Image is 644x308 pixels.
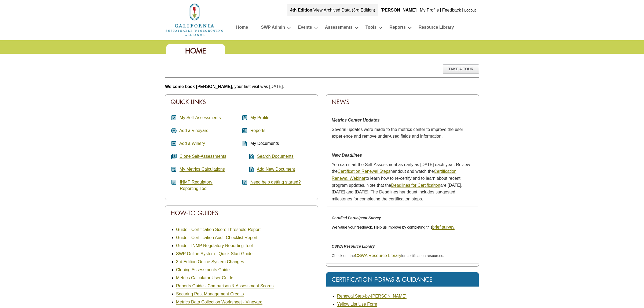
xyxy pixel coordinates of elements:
[180,154,226,159] a: Clone Self-Assessments
[171,127,177,134] i: add_circle
[176,292,244,296] a: Securing Pest Management Credits
[176,284,274,288] a: Reports Guide - Comparison & Assessment Scores
[180,115,221,120] a: My Self-Assessments
[332,153,362,157] strong: New Deadlines
[332,161,473,203] p: You can start the Self-Assessment as early as [DATE] each year. Review the handout and watch the ...
[257,167,295,172] a: Add New Document
[313,8,375,12] a: View Archived Data (3rd Edition)
[241,179,248,185] i: help_center
[250,141,279,146] span: My Documents
[236,24,248,33] a: Home
[419,24,454,33] a: Resource Library
[326,272,479,287] div: Certification Forms & Guidance
[176,235,257,240] a: Guide - Certification Audit Checklist Report
[287,4,378,16] div: |
[176,276,233,280] a: Metrics Calculator User Guide
[417,4,419,16] div: |
[171,153,177,160] i: queue
[337,302,377,307] a: Yellow List Use Form
[241,153,255,160] i: find_in_page
[391,183,440,188] a: Deadlines for Certificaiton
[171,140,177,147] i: add_box
[443,64,479,74] div: Take A Tour
[325,24,353,33] a: Assessments
[176,267,230,272] a: Cloning Assessments Guide
[332,244,375,248] em: CSWA Resource Library
[442,8,461,12] a: Feedback
[165,83,479,90] p: , your last visit was [DATE].
[180,167,225,172] a: My Metrics Calculations
[440,4,442,16] div: |
[241,127,248,134] i: assessment
[165,84,232,89] b: Welcome back [PERSON_NAME]
[241,115,248,121] i: account_box
[365,24,376,33] a: Tools
[298,24,312,33] a: Events
[464,8,476,12] a: Logout
[176,300,262,305] a: Metrics Data Collection Worksheet - Vineyard
[165,17,224,22] a: Home
[332,254,444,258] span: Check out the for certification resources.
[389,24,405,33] a: Reports
[171,115,177,121] i: assignment_turned_in
[332,169,456,181] a: Certification Renewal Webinar
[176,251,253,256] a: SWP Online System - Quick Start Guide
[380,8,416,12] b: [PERSON_NAME]
[462,4,464,16] div: |
[420,8,439,12] a: My Profile
[332,118,380,122] strong: Metrics Center Updates
[241,166,255,173] i: note_add
[250,115,269,120] a: My Profile
[250,128,265,133] a: Reports
[180,180,213,191] a: INMP RegulatoryReporting Tool
[165,95,318,109] div: Quick Links
[432,225,455,230] a: brief survey
[185,46,206,56] span: Home
[179,128,208,133] a: Add a Vineyard
[332,225,455,229] span: We value your feedback. Help us improve by completing this .
[250,180,301,185] a: Need help getting started?
[332,127,463,139] span: Several updates were made to the metrics center to improve the user experience and remove under-u...
[257,154,294,159] a: Search Documents
[355,253,401,258] a: CSWA Resource Library
[261,24,285,33] a: SWP Admin
[332,216,381,220] em: Certified Participant Survey
[171,179,177,185] i: article
[171,166,177,173] i: calculate
[165,206,318,220] div: How-To Guides
[337,294,407,299] a: Renewal Step-by-[PERSON_NAME]
[326,95,479,109] div: News
[241,140,248,147] i: description
[179,141,205,146] a: Add a Winery
[165,3,224,37] img: logo_cswa2x.png
[338,169,390,174] a: Certification Renewal Steps
[290,8,312,12] strong: 4th Edition
[176,227,261,232] a: Guide - Certification Score Threshold Report
[176,243,253,248] a: Guide - INMP Regulatory Reporting Tool
[176,259,244,264] a: 3rd Edition Online System Changes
